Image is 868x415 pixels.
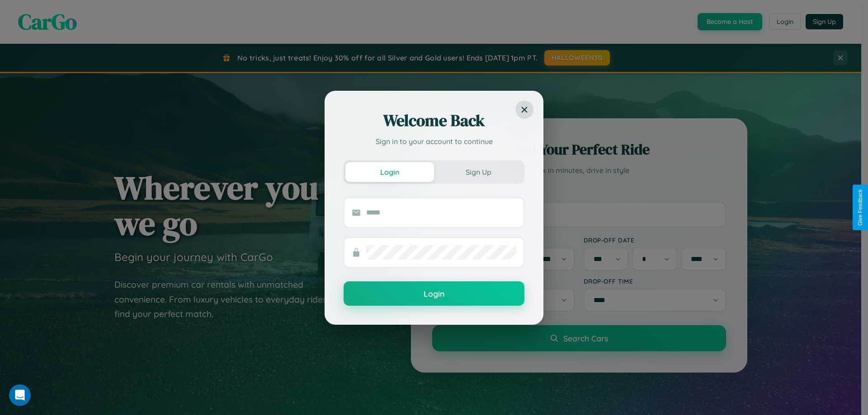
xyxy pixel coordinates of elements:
[9,384,31,406] iframe: Intercom live chat
[344,136,524,147] p: Sign in to your account to continue
[857,189,863,226] div: Give Feedback
[344,110,524,131] h2: Welcome Back
[344,281,524,306] button: Login
[345,162,434,182] button: Login
[434,162,523,182] button: Sign Up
